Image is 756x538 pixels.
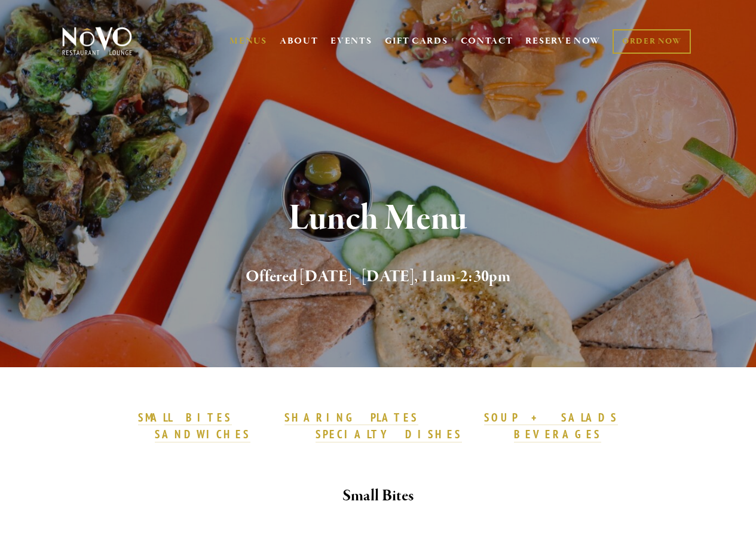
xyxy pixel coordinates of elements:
[514,427,601,442] a: BEVERAGES
[284,410,418,426] a: SHARING PLATES
[284,410,418,425] strong: SHARING PLATES
[316,427,461,442] a: SPECIALTY DISHES
[79,199,677,238] h1: Lunch Menu
[155,427,250,442] a: SANDWICHES
[461,30,513,53] a: CONTACT
[613,29,691,54] a: ORDER NOW
[385,30,448,53] a: GIFT CARDS
[525,30,601,53] a: RESERVE NOW
[316,427,461,441] strong: SPECIALTY DISHES
[342,485,414,506] strong: Small Bites
[79,265,677,290] h2: Offered [DATE] - [DATE], 11am-2:30pm
[280,35,319,47] a: ABOUT
[514,427,601,441] strong: BEVERAGES
[155,427,250,441] strong: SANDWICHES
[60,26,134,56] img: Novo Restaurant &amp; Lounge
[484,410,618,426] a: SOUP + SALADS
[138,410,232,426] a: SMALL BITES
[138,410,232,425] strong: SMALL BITES
[330,35,372,47] a: EVENTS
[484,410,618,425] strong: SOUP + SALADS
[229,35,267,47] a: MENUS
